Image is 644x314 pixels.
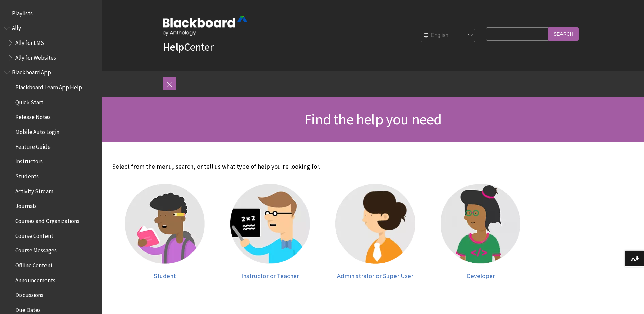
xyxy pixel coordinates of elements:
[15,97,43,106] span: Quick Start
[15,171,39,180] span: Students
[112,162,533,171] p: Select from the menu, search, or tell us what type of help you're looking for.
[15,275,55,284] span: Announcements
[125,184,205,264] img: Student
[15,111,51,121] span: Release Notes
[224,184,316,279] a: Instructor Instructor or Teacher
[15,126,59,135] span: Mobile Auto Login
[15,37,44,46] span: Ally for LMS
[15,289,43,298] span: Discussions
[154,272,176,280] span: Student
[337,272,413,280] span: Administrator or Super User
[15,52,56,61] span: Ally for Websites
[466,272,495,280] span: Developer
[4,22,98,64] nav: Book outline for Anthology Ally Help
[119,184,211,279] a: Student Student
[435,184,527,279] a: Developer
[421,29,475,42] select: Site Language Selector
[241,272,299,280] span: Instructor or Teacher
[15,141,51,150] span: Feature Guide
[4,7,98,19] nav: Book outline for Playlists
[15,186,53,195] span: Activity Stream
[548,27,579,40] input: Search
[12,7,33,17] span: Playlists
[163,16,247,36] img: Blackboard by Anthology
[330,184,421,279] a: Administrator Administrator or Super User
[15,200,37,210] span: Journals
[304,110,441,128] span: Find the help you need
[15,245,57,254] span: Course Messages
[163,40,214,54] a: HelpCenter
[15,215,79,224] span: Courses and Organizations
[15,304,41,313] span: Due Dates
[12,22,21,32] span: Ally
[15,82,82,91] span: Blackboard Learn App Help
[335,184,415,264] img: Administrator
[15,156,43,165] span: Instructors
[163,40,184,54] strong: Help
[15,230,53,239] span: Course Content
[12,67,51,76] span: Blackboard App
[15,260,53,269] span: Offline Content
[230,184,310,264] img: Instructor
